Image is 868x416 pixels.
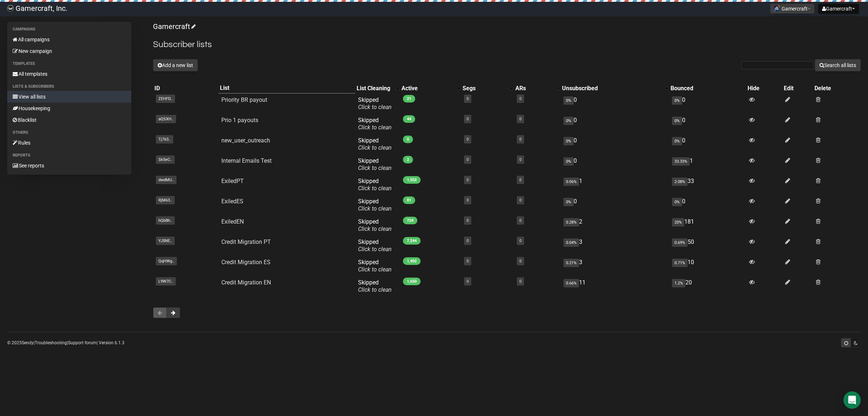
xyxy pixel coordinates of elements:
a: 0 [519,279,522,284]
li: Others [7,128,131,137]
span: Skipped [358,96,392,111]
a: Click to clean [358,286,392,293]
li: Lists & subscribers [7,82,131,91]
span: Sk5eC.. [156,155,175,164]
a: Rules [7,137,131,149]
a: 0 [467,137,469,142]
span: 2.08% [672,178,688,186]
span: Tj763.. [156,135,173,143]
a: View all lists [7,91,131,103]
a: Credit Migration EN [221,279,271,286]
span: 0.66% [563,279,579,287]
td: 0 [561,195,669,215]
a: Click to clean [358,185,392,192]
span: 7,244 [403,237,421,245]
td: 0 [669,93,746,114]
a: 0 [519,137,522,142]
div: Delete [814,85,859,92]
span: dwdMU.. [156,176,176,184]
a: new_user_outreach [221,137,270,144]
a: Click to clean [358,124,392,131]
td: 0 [669,134,746,154]
span: 2 [403,156,413,163]
span: 20% [672,218,684,226]
th: ID: No sort applied, sorting is disabled [153,83,218,93]
img: 1.png [774,5,780,11]
a: Support forum [68,340,97,345]
div: Unsubscribed [562,85,662,92]
span: 0 [403,136,413,143]
a: Click to clean [358,144,392,151]
a: 0 [467,178,469,182]
span: L9W7C.. [156,277,176,286]
a: Internal Emails Test [221,157,272,164]
li: Reports [7,151,131,160]
a: 0 [519,117,522,121]
span: 33.33% [672,157,690,166]
span: Skipped [358,178,392,192]
a: 0 [467,198,469,203]
img: 495c379b842add29c2f3abb19115e0e4 [7,5,14,12]
td: 3 [561,236,669,256]
span: 0% [672,137,682,145]
span: 0% [672,96,682,105]
span: Skipped [358,198,392,212]
a: 0 [467,157,469,162]
span: 0.28% [563,218,579,226]
span: 44 [403,115,415,123]
th: List Cleaning: No sort applied, activate to apply an ascending sort [355,83,400,93]
span: Skipped [358,259,392,273]
span: Skipped [358,238,392,253]
div: ARs [515,85,553,92]
td: 0 [669,195,746,215]
span: 0% [563,137,574,145]
span: 0% [563,198,574,206]
p: © 2025 | | | Version 6.1.3 [7,339,124,347]
div: Segs [463,85,507,92]
span: 0% [563,157,574,166]
a: Housekeeping [7,103,131,114]
span: 0.21% [563,259,579,267]
div: Active [401,85,454,92]
th: List: Descending sort applied, activate to remove the sort [218,83,355,93]
a: 0 [519,218,522,223]
a: Click to clean [358,104,392,111]
span: 1,552 [403,176,421,184]
span: ZEHFD.. [156,95,175,103]
a: Click to clean [358,266,392,273]
th: Unsubscribed: No sort applied, activate to apply an ascending sort [561,83,669,93]
a: 0 [467,279,469,284]
td: 0 [561,134,669,154]
a: 0 [519,259,522,263]
a: Click to clean [358,246,392,253]
span: Skipped [358,279,392,293]
h2: Subscriber lists [153,38,861,51]
a: ExiledES [221,198,243,205]
a: Priority BR payout [221,96,267,103]
th: Delete: No sort applied, sorting is disabled [813,83,861,93]
td: 33 [669,175,746,195]
span: 0.04% [563,238,579,247]
a: 0 [519,198,522,203]
th: Active: No sort applied, activate to apply an ascending sort [400,83,461,93]
span: RjM63.. [156,196,175,204]
span: 1,402 [403,257,421,265]
span: 21 [403,95,415,103]
td: 0 [561,114,669,134]
a: ExiledEN [221,218,244,225]
a: 0 [519,178,522,182]
span: aQSXH.. [156,115,176,123]
th: Edit: No sort applied, sorting is disabled [782,83,813,93]
span: 0.69% [672,238,688,247]
a: 0 [467,96,469,101]
span: 0.06% [563,178,579,186]
span: Skipped [358,117,392,131]
a: Prio 1 payouts [221,117,258,124]
a: Credit Migration ES [221,259,271,266]
th: Segs: No sort applied, activate to apply an ascending sort [461,83,514,93]
span: Skipped [358,157,392,171]
div: List Cleaning [357,85,393,92]
th: ARs: No sort applied, activate to apply an ascending sort [514,83,561,93]
a: Blacklist [7,114,131,126]
a: 0 [467,259,469,263]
